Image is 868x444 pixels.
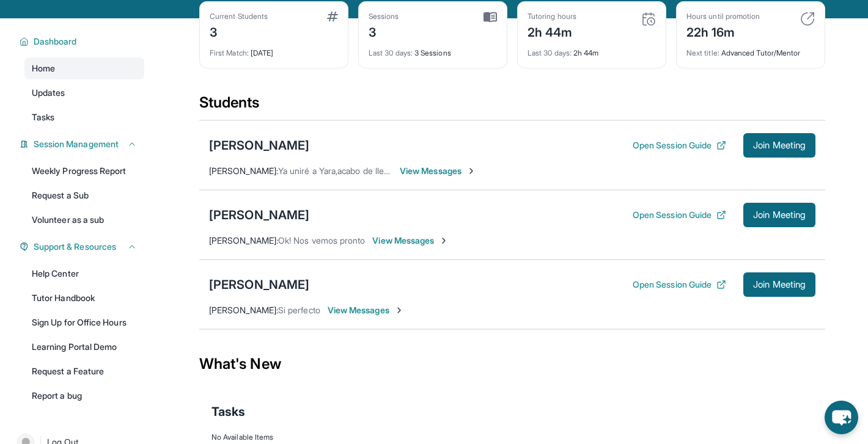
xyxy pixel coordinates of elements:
[633,209,726,221] button: Open Session Guide
[199,93,825,120] div: Students
[439,236,449,246] img: Chevron-Right
[278,166,437,176] span: Ya uniré a Yara,acabo de llegar del kinder
[686,21,760,41] div: 22h 16m
[327,12,338,21] img: card
[743,203,815,227] button: Join Meeting
[211,432,813,442] div: No Available Items
[210,41,338,58] div: [DATE]
[24,82,144,104] a: Updates
[633,278,726,291] button: Open Session Guide
[24,263,144,285] a: Help Center
[32,87,65,99] span: Updates
[753,281,806,288] span: Join Meeting
[209,137,309,154] div: [PERSON_NAME]
[641,12,656,26] img: card
[528,12,576,21] div: Tutoring hours
[211,403,245,420] span: Tasks
[753,142,806,149] span: Join Meeting
[743,272,815,297] button: Join Meeting
[484,12,497,23] img: card
[753,211,806,219] span: Join Meeting
[24,184,144,206] a: Request a Sub
[29,241,137,253] button: Support & Resources
[32,62,55,75] span: Home
[369,12,399,21] div: Sessions
[24,209,144,231] a: Volunteer as a sub
[369,21,399,41] div: 3
[369,48,413,57] span: Last 30 days :
[528,48,572,57] span: Last 30 days :
[328,304,404,316] span: View Messages
[686,41,815,58] div: Advanced Tutor/Mentor
[369,41,497,58] div: 3 Sessions
[32,111,54,123] span: Tasks
[825,401,858,434] button: chat-button
[686,12,760,21] div: Hours until promotion
[24,106,144,128] a: Tasks
[24,160,144,182] a: Weekly Progress Report
[394,305,404,315] img: Chevron-Right
[24,360,144,382] a: Request a Feature
[400,165,476,177] span: View Messages
[743,133,815,158] button: Join Meeting
[209,166,278,176] span: [PERSON_NAME] :
[210,12,268,21] div: Current Students
[210,48,249,57] span: First Match :
[633,139,726,151] button: Open Session Guide
[209,305,278,315] span: [PERSON_NAME] :
[199,337,825,391] div: What's New
[34,241,116,253] span: Support & Resources
[34,138,119,150] span: Session Management
[29,138,137,150] button: Session Management
[800,12,815,26] img: card
[210,21,268,41] div: 3
[528,21,576,41] div: 2h 44m
[29,35,137,48] button: Dashboard
[24,385,144,407] a: Report a bug
[209,235,278,246] span: [PERSON_NAME] :
[24,287,144,309] a: Tutor Handbook
[528,41,656,58] div: 2h 44m
[278,235,365,246] span: Ok! Nos vemos pronto
[686,48,719,57] span: Next title :
[34,35,77,48] span: Dashboard
[466,166,476,176] img: Chevron-Right
[209,276,309,293] div: [PERSON_NAME]
[24,57,144,79] a: Home
[372,235,449,247] span: View Messages
[24,311,144,333] a: Sign Up for Office Hours
[24,336,144,358] a: Learning Portal Demo
[278,305,320,315] span: Si perfecto
[209,206,309,224] div: [PERSON_NAME]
